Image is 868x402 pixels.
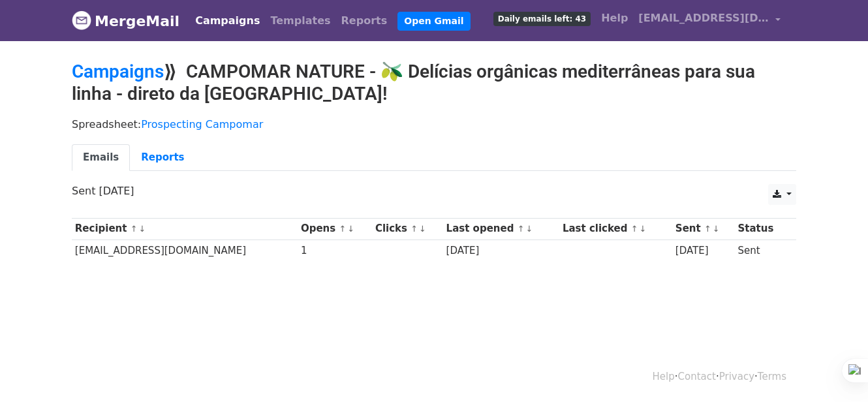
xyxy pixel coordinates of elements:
div: [DATE] [675,243,732,258]
a: ↓ [138,224,146,234]
a: ↓ [347,224,354,234]
a: ↑ [704,224,711,234]
div: 1 [301,243,369,258]
a: MergeMail [72,7,179,35]
th: Sent [672,218,735,240]
p: Spreadsheet: [72,117,796,131]
span: [EMAIL_ADDRESS][DOMAIN_NAME] [638,10,769,26]
h2: ⟫ CAMPOMAR NATURE - 🫒 Delícias orgânicas mediterrâneas para sua linha - direto da [GEOGRAPHIC_DATA]! [72,61,796,104]
td: Sent [735,240,788,261]
p: Sent [DATE] [72,184,796,198]
a: [EMAIL_ADDRESS][DOMAIN_NAME] [633,5,786,36]
a: ↑ [518,224,525,234]
a: ↑ [631,224,638,234]
a: ↓ [713,224,720,234]
a: Emails [72,144,130,171]
a: Open Gmail [397,12,470,31]
a: ↑ [131,224,138,234]
a: Campaigns [190,8,265,34]
th: Last clicked [559,218,672,240]
a: Reports [130,144,195,171]
th: Recipient [72,218,298,240]
a: Prospecting Campomar [141,118,263,131]
a: ↑ [339,224,346,234]
div: [DATE] [446,243,557,258]
a: Campaigns [72,61,164,82]
th: Status [735,218,788,240]
a: ↓ [639,224,646,234]
a: Help [596,5,633,31]
a: ↓ [525,224,533,234]
a: Help [653,371,675,382]
th: Last opened [443,218,559,240]
th: Opens [298,218,372,240]
a: Reports [336,8,393,34]
a: Daily emails left: 43 [488,5,596,31]
img: MergeMail logo [72,10,91,30]
a: Contact [678,371,716,382]
a: ↓ [419,224,426,234]
th: Clicks [372,218,443,240]
td: [EMAIL_ADDRESS][DOMAIN_NAME] [72,240,298,261]
a: Templates [265,8,335,34]
span: Daily emails left: 43 [493,12,591,26]
a: ↑ [411,224,418,234]
a: Terms [758,371,786,382]
a: Privacy [719,371,754,382]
